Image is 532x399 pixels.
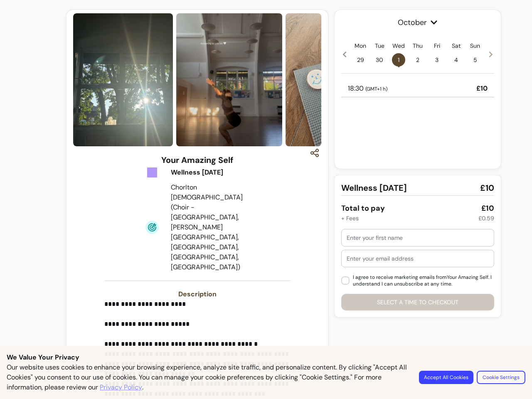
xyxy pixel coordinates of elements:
[365,86,387,92] span: ( GMT+1 h )
[145,166,159,179] img: Tickets Icon
[470,42,480,50] p: Sun
[355,42,366,50] p: Mon
[476,84,488,94] p: £10
[348,84,387,94] p: 18:30
[480,182,494,194] span: £10
[286,13,360,146] img: https://d3pz9znudhj10h.cloudfront.net/3396afdb-ebca-4757-8480-5e1e0fd3e724
[434,42,440,50] p: Fri
[392,42,405,50] p: Wed
[419,371,473,384] button: Accept All Cookies
[354,53,367,66] span: 29
[481,202,494,214] div: £10
[468,53,482,66] span: 5
[104,289,291,299] h3: Description
[7,352,525,362] p: We Value Your Privacy
[100,382,142,392] a: Privacy Policy
[7,362,409,392] p: Our website uses cookies to enhance your browsing experience, analyze site traffic, and personali...
[161,154,233,166] h3: Your Amazing Self
[430,53,443,66] span: 3
[341,214,359,222] div: + Fees
[375,42,384,50] p: Tue
[171,182,258,272] div: Chorlton [DEMOGRAPHIC_DATA] (Choir - [GEOGRAPHIC_DATA], [PERSON_NAME][GEOGRAPHIC_DATA], [GEOGRAPH...
[478,214,494,222] div: £0.59
[341,182,407,194] span: Wellness [DATE]
[341,17,494,28] span: October
[373,53,386,66] span: 30
[171,167,258,177] div: Wellness [DATE]
[347,254,489,263] input: Enter your email address
[176,13,282,146] img: https://d3pz9znudhj10h.cloudfront.net/9b8ae236-a318-47ef-b40b-af4967b89ab6
[392,53,405,66] span: 1
[73,13,173,146] img: https://d3pz9znudhj10h.cloudfront.net/fb2c733c-c3d0-4b2a-a9e6-a977e770722c
[449,53,463,66] span: 4
[413,42,423,50] p: Thu
[477,371,525,384] button: Cookie Settings
[452,42,461,50] p: Sat
[347,234,489,242] input: Enter your first name
[411,53,424,66] span: 2
[341,202,385,214] div: Total to pay
[398,62,400,71] span: •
